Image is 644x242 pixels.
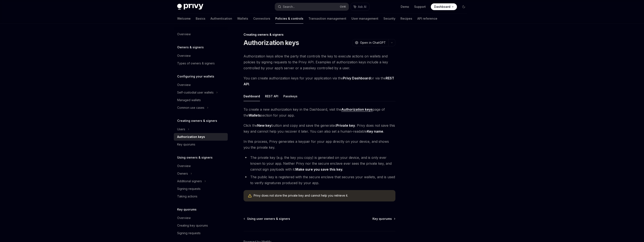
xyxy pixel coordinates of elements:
[414,5,426,9] a: Support
[283,91,297,101] button: Passkeys
[177,32,191,37] div: Overview
[177,118,217,123] h5: Creating owners & signers
[177,231,201,236] div: Signing requests
[174,52,228,60] a: Overview
[244,122,395,134] span: Click the button and copy and save the generated . Privy does not save this key and cannot help y...
[177,142,195,147] div: Key quorums
[340,5,346,8] span: Ctrl K
[174,162,228,170] a: Overview
[177,186,201,191] div: Signing requests
[275,14,303,24] a: Policies & controls
[244,217,290,221] a: Using user owners & signers
[174,193,228,200] a: Taking actions
[174,214,228,222] a: Overview
[174,96,228,104] a: Managed wallets
[254,193,391,198] span: Privy does not store the private key and cannot help you retrieve it.
[177,98,201,103] div: Managed wallets
[400,14,412,24] a: Recipes
[177,14,191,24] a: Welcome
[177,61,215,66] div: Types of owners & signers
[360,41,386,45] span: Open in ChatGPT
[372,217,392,221] span: Key quorums
[177,163,191,169] div: Overview
[372,217,395,221] a: Key quorums
[177,171,188,176] div: Owners
[358,5,366,9] span: Ask AI
[177,105,204,110] div: Common use cases
[275,3,349,11] button: Search...CtrlK
[367,129,383,133] strong: Key name
[177,215,191,220] div: Overview
[174,185,228,193] a: Signing requests
[434,5,450,9] span: Dashboard
[237,14,248,24] a: Wallets
[401,5,409,9] a: Demo
[177,179,202,184] div: Additional signers
[177,194,197,199] div: Taking actions
[244,53,395,71] span: Authorization keys allow the party that controls the key to execute actions on wallets and polici...
[244,75,395,87] span: You can create authorization keys for your application via the or via the .
[295,167,343,171] strong: Make sure you save this key.
[244,139,395,150] span: In this process, Privy generates a keypair for your app directly on your device, and shows you th...
[244,155,395,172] li: The private key (e.g. the key you copy) is generated on your device, and is only ever known to yo...
[174,60,228,67] a: Types of owners & signers
[257,123,271,128] strong: New key
[196,14,205,24] a: Basics
[174,30,228,38] a: Overview
[177,82,191,87] div: Overview
[351,3,369,11] button: Ask AI
[177,53,191,58] div: Overview
[174,133,228,141] a: Authorization keys
[174,141,228,148] a: Key quorums
[249,113,261,117] strong: Wallets
[247,217,290,221] span: Using user owners & signers
[244,33,395,37] div: Creating owners & signers
[177,45,204,50] h5: Owners & signers
[174,81,228,89] a: Overview
[341,107,373,112] a: Authorization keys
[383,14,395,24] a: Security
[210,14,232,24] a: Authentication
[352,39,388,46] button: Open in ChatGPT
[244,174,395,186] li: The public key is registered with the secure enclave that secures your wallets, and is used to ve...
[177,134,205,139] div: Authorization keys
[308,14,346,24] a: Transaction management
[248,194,252,198] svg: Warning
[177,74,214,79] h5: Configuring your wallets
[265,91,278,101] button: REST API
[351,14,378,24] a: User management
[283,4,295,9] div: Search...
[177,207,197,212] h5: Key quorums
[177,223,208,228] div: Creating key quorums
[174,229,228,237] a: Signing requests
[253,14,270,24] a: Connectors
[244,106,395,118] span: To create a new authorization key in the Dashboard, visit the page of the section for your app.
[177,90,214,95] div: Self-custodial user wallets
[177,155,213,160] h5: Using owners & signers
[244,39,299,46] h1: Authorization keys
[174,222,228,229] a: Creating key quorums
[177,127,185,132] div: Users
[417,14,437,24] a: API reference
[460,3,467,10] button: Toggle dark mode
[336,123,355,128] strong: Private key
[343,76,371,80] strong: Privy Dashboard
[431,3,457,10] a: Dashboard
[177,4,203,10] img: dark logo
[244,91,260,101] button: Dashboard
